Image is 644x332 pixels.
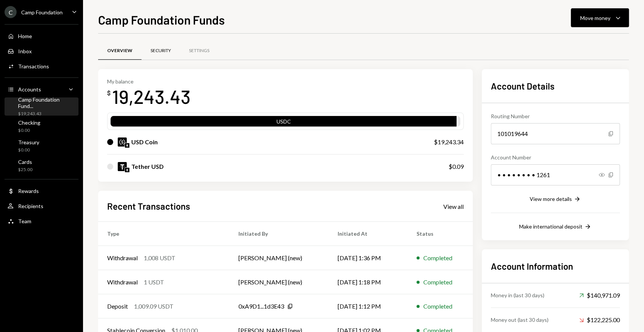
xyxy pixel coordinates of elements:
[107,48,132,54] div: Overview
[329,222,407,246] th: Initiated At
[18,159,32,165] div: Cards
[5,156,78,174] a: Cards$25.00
[491,291,544,299] div: Money in (last 30 days)
[125,143,129,148] img: ethereum-mainnet
[134,302,174,311] div: 1,009.09 USDT
[491,123,620,144] div: 101019644
[530,196,572,202] div: View more details
[491,80,620,92] h2: Account Details
[229,246,328,270] td: [PERSON_NAME] (new)
[18,139,39,145] div: Treasury
[491,164,620,185] div: • • • • • • • • 1261
[107,302,128,311] div: Deposit
[580,14,610,22] div: Move money
[111,117,456,128] div: USDC
[407,222,473,246] th: Status
[18,96,75,109] div: Camp Foundation Fund...
[229,270,328,294] td: [PERSON_NAME] (new)
[18,119,40,126] div: Checking
[144,253,175,263] div: 1,008 USDT
[21,9,63,15] div: Camp Foundation
[238,302,284,311] div: 0xA9D1...1d3E43
[18,147,39,153] div: $0.00
[98,222,229,246] th: Type
[5,199,78,213] a: Recipients
[423,278,452,287] div: Completed
[18,33,32,39] div: Home
[131,162,164,171] div: Tether USD
[125,168,129,172] img: ethereum-mainnet
[5,82,78,96] a: Accounts
[519,223,583,230] div: Make international deposit
[579,315,620,324] div: $122,225.00
[98,12,225,27] h1: Camp Foundation Funds
[5,97,78,116] a: Camp Foundation Fund...$19,243.43
[141,41,180,60] a: Security
[112,85,191,108] div: 19,243.43
[18,111,75,117] div: $19,243.43
[118,162,127,171] img: USDT
[579,291,620,300] div: $140,971.09
[151,48,171,54] div: Security
[18,127,40,134] div: $0.00
[107,253,138,263] div: Withdrawal
[491,112,620,120] div: Routing Number
[18,218,31,224] div: Team
[18,167,32,173] div: $25.00
[5,184,78,198] a: Rewards
[491,153,620,161] div: Account Number
[229,222,328,246] th: Initiated By
[449,162,464,171] div: $0.09
[18,48,32,54] div: Inbox
[107,78,191,85] div: My balance
[5,117,78,135] a: Checking$0.00
[423,253,452,263] div: Completed
[144,278,164,287] div: 1 USDT
[5,214,78,228] a: Team
[107,200,190,212] h2: Recent Transactions
[519,223,592,231] button: Make international deposit
[491,316,549,324] div: Money out (last 30 days)
[571,8,629,27] button: Move money
[5,44,78,58] a: Inbox
[180,41,218,60] a: Settings
[329,246,407,270] td: [DATE] 1:36 PM
[530,195,581,204] button: View more details
[118,137,127,147] img: USDC
[18,86,41,93] div: Accounts
[329,294,407,318] td: [DATE] 1:12 PM
[491,260,620,272] h2: Account Information
[5,59,78,73] a: Transactions
[18,63,49,69] div: Transactions
[18,203,43,209] div: Recipients
[5,137,78,155] a: Treasury$0.00
[5,6,17,18] div: C
[98,41,141,60] a: Overview
[18,188,39,194] div: Rewards
[189,48,209,54] div: Settings
[443,202,464,210] a: View all
[423,302,452,311] div: Completed
[107,278,138,287] div: Withdrawal
[131,137,158,147] div: USD Coin
[107,89,111,97] div: $
[443,203,464,210] div: View all
[329,270,407,294] td: [DATE] 1:18 PM
[434,137,464,147] div: $19,243.34
[5,29,78,43] a: Home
